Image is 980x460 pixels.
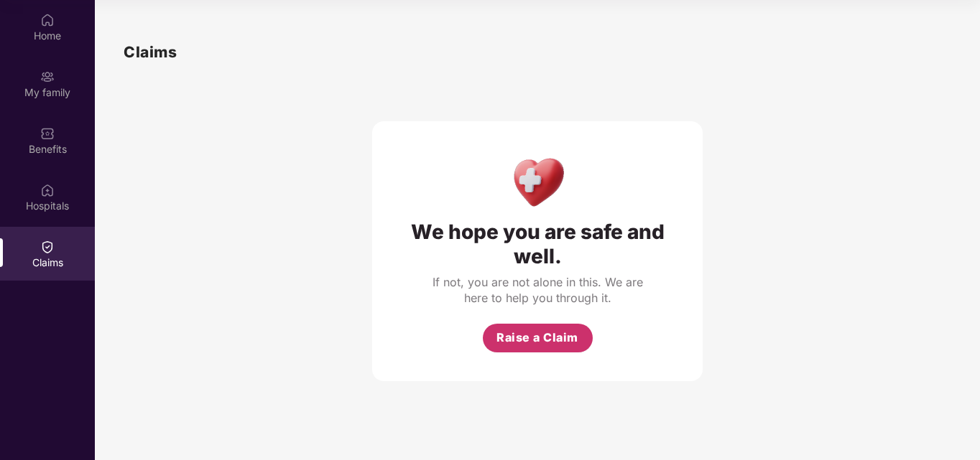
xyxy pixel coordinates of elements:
[507,150,569,212] img: Health Care
[40,126,55,141] img: svg+xml;base64,PHN2ZyBpZD0iQmVuZWZpdHMiIHhtbG5zPSJodHRwOi8vd3d3LnczLm9yZy8yMDAwL3N2ZyIgd2lkdGg9Ij...
[40,70,55,84] img: svg+xml;base64,PHN2ZyB3aWR0aD0iMjAiIGhlaWdodD0iMjAiIHZpZXdCb3g9IjAgMCAyMCAyMCIgZmlsbD0ibm9uZSIgeG...
[40,240,55,254] img: svg+xml;base64,PHN2ZyBpZD0iQ2xhaW0iIHhtbG5zPSJodHRwOi8vd3d3LnczLm9yZy8yMDAwL3N2ZyIgd2lkdGg9IjIwIi...
[401,220,674,268] div: We hope you are safe and well.
[483,324,593,352] button: Raise a Claim
[40,13,55,27] img: svg+xml;base64,PHN2ZyBpZD0iSG9tZSIgeG1sbnM9Imh0dHA6Ly93d3cudzMub3JnLzIwMDAvc3ZnIiB3aWR0aD0iMjAiIG...
[124,40,177,64] h1: Claims
[430,274,645,306] div: If not, you are not alone in this. We are here to help you through it.
[40,183,55,197] img: svg+xml;base64,PHN2ZyBpZD0iSG9zcGl0YWxzIiB4bWxucz0iaHR0cDovL3d3dy53My5vcmcvMjAwMC9zdmciIHdpZHRoPS...
[496,329,578,347] span: Raise a Claim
